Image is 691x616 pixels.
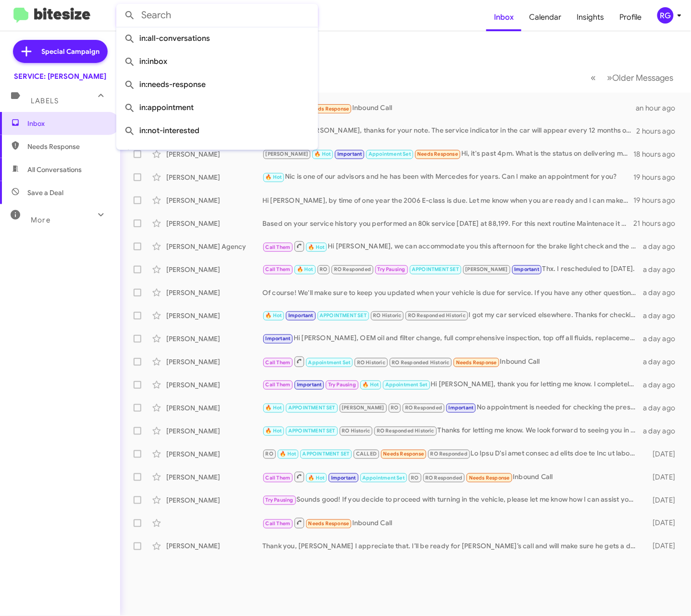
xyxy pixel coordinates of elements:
[425,475,462,481] span: RO Responded
[262,196,633,205] div: Hi [PERSON_NAME], by time of one year the 2006 E-class is due. Let me know when you are ready and...
[124,142,310,165] span: in:sold-verified
[166,172,262,182] div: [PERSON_NAME]
[266,312,282,319] span: 🔥 Hot
[166,311,262,320] div: [PERSON_NAME]
[642,426,683,436] div: a day ago
[166,542,262,551] div: [PERSON_NAME]
[320,312,367,319] span: APPOINTMENT SET
[166,288,262,297] div: [PERSON_NAME]
[262,125,637,136] div: Hi [PERSON_NAME], thanks for your note. The service indicator in the car will appear every 12 mon...
[266,244,291,250] span: Call Them
[303,451,350,457] span: APPOINTMENT SET
[166,495,262,505] div: [PERSON_NAME]
[315,151,331,157] span: 🔥 Hot
[262,310,642,321] div: I got my car serviced elsewhere. Thanks for checking!
[486,3,521,31] a: Inbox
[633,196,683,205] div: 19 hours ago
[266,405,282,411] span: 🔥 Hot
[357,359,385,366] span: RO Historic
[337,151,362,157] span: Important
[262,494,642,505] div: Sounds good! If you decide to proceed with turning in the vehicle, please let me know how I can a...
[469,475,510,481] span: Needs Response
[288,428,335,434] span: APPOINTMENT SET
[262,542,642,551] div: Thank you, [PERSON_NAME] I appreciate that. I’ll be ready for [PERSON_NAME]’s call and will make ...
[266,382,291,388] span: Call Them
[412,266,459,272] span: APPOINTMENT SET
[262,448,642,459] div: Lo Ipsu D'si amet consec ad elits doe te Inc ut laboree dolorem aliqu eni ad minimv quisn . Exe u...
[297,266,313,272] span: 🔥 Hot
[262,356,642,368] div: Inbound Call
[124,50,310,73] span: in:inbox
[166,149,262,159] div: [PERSON_NAME]
[637,126,683,136] div: 2 hours ago
[124,73,310,96] span: in:needs-response
[266,451,273,457] span: RO
[636,103,683,113] div: an hour ago
[262,288,642,297] div: Of course! We'll make sure to keep you updated when your vehicle is due for service. If you have ...
[166,219,262,228] div: [PERSON_NAME]
[633,149,683,159] div: 18 hours ago
[166,265,262,274] div: [PERSON_NAME]
[308,359,351,366] span: Appointment Set
[262,240,642,252] div: Hi [PERSON_NAME], we can accommodate you this afternoon for the brake light check and the 50,000-...
[13,40,108,63] a: Special Campaign
[262,264,642,275] div: Thx. I rescheduled to [DATE].
[266,266,291,272] span: Call Them
[334,266,371,272] span: RO Responded
[31,97,59,105] span: Labels
[262,102,636,114] div: Inbound Call
[42,47,100,56] span: Special Campaign
[266,428,282,434] span: 🔥 Hot
[585,68,602,87] button: Previous
[308,475,325,481] span: 🔥 Hot
[262,402,642,413] div: No appointment is needed for checking the pressure. We are here from 7:30 AM up until 5:30 PM.
[297,382,322,388] span: Important
[602,68,679,87] button: Next
[642,334,683,344] div: a day ago
[342,405,384,411] span: [PERSON_NAME]
[642,311,683,320] div: a day ago
[515,266,540,272] span: Important
[363,382,379,388] span: 🔥 Hot
[417,151,458,157] span: Needs Response
[262,425,642,436] div: Thanks for letting me know. We look forward to seeing you in September.
[411,475,419,481] span: RO
[266,521,291,527] span: Call Them
[586,68,679,87] nav: Page navigation example
[320,266,327,272] span: RO
[633,219,683,228] div: 21 hours ago
[27,188,63,197] span: Save a Deal
[362,475,405,481] span: Appointment Set
[31,216,50,224] span: More
[266,359,291,366] span: Call Them
[308,244,325,250] span: 🔥 Hot
[456,359,497,366] span: Needs Response
[612,3,649,31] a: Profile
[642,265,683,274] div: a day ago
[166,472,262,482] div: [PERSON_NAME]
[266,475,291,481] span: Call Them
[385,382,428,388] span: Appointment Set
[569,3,612,31] a: Insights
[591,72,596,84] span: «
[642,380,683,390] div: a day ago
[166,242,262,251] div: [PERSON_NAME] Agency
[356,451,377,457] span: CALLED
[377,428,434,434] span: RO Responded Historic
[266,174,282,180] span: 🔥 Hot
[373,312,402,319] span: RO Historic
[166,334,262,344] div: [PERSON_NAME]
[14,72,106,81] div: SERVICE: [PERSON_NAME]
[166,196,262,205] div: [PERSON_NAME]
[633,172,683,182] div: 19 hours ago
[642,449,683,459] div: [DATE]
[642,242,683,251] div: a day ago
[27,142,109,151] span: Needs Response
[642,518,683,528] div: [DATE]
[124,119,310,142] span: in:not-interested
[613,73,674,83] span: Older Messages
[642,472,683,482] div: [DATE]
[642,357,683,367] div: a day ago
[166,403,262,413] div: [PERSON_NAME]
